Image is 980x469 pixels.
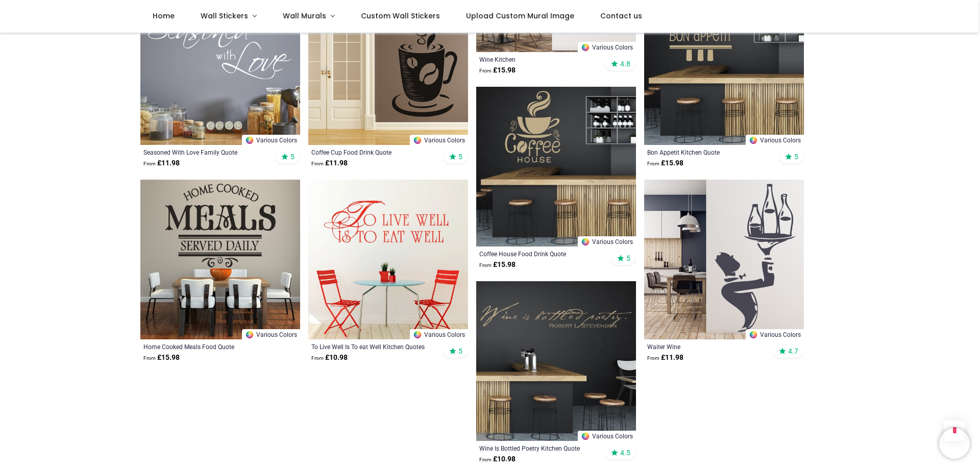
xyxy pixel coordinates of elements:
a: Various Colors [578,431,636,441]
span: 5 [458,152,462,161]
span: From [647,161,659,166]
strong: £ 15.98 [479,65,516,76]
a: Various Colors [242,329,300,339]
a: Various Colors [746,329,804,339]
a: Seasoned With Love Family Quote [143,148,266,156]
img: Coffee House Food Drink Quote Wall Sticker [476,87,636,246]
a: Coffee Cup Food Drink Quote [311,148,434,156]
span: 4.8 [620,59,630,68]
a: Home Cooked Meals Food Quote [143,342,266,351]
a: Various Colors [578,236,636,246]
span: 5 [626,254,630,263]
span: From [479,262,492,268]
img: Wine Is Bottled Poetry Kitchen Quote Wall Sticker [476,281,636,441]
img: Color Wheel [413,136,422,145]
img: Waiter Wine Wall Sticker [644,180,804,339]
img: Color Wheel [581,237,590,246]
a: Bon Appetit Kitchen Quote [647,148,770,156]
img: Color Wheel [245,330,254,339]
span: 5 [794,152,798,161]
img: Color Wheel [581,43,590,52]
a: Various Colors [578,42,636,52]
span: From [647,355,659,361]
iframe: Brevo live chat [939,428,970,459]
strong: £ 10.98 [479,454,516,464]
span: From [311,355,324,361]
span: From [143,355,156,361]
img: Color Wheel [413,330,422,339]
strong: £ 11.98 [647,353,683,363]
img: Color Wheel [749,330,758,339]
strong: £ 15.98 [647,158,683,168]
span: 4.7 [788,347,798,356]
span: Upload Custom Mural Image [466,11,574,21]
span: Wall Murals [283,11,326,21]
strong: £ 11.98 [311,158,348,168]
span: From [479,68,492,73]
strong: £ 15.98 [143,353,180,363]
span: 5 [458,347,462,356]
a: Various Colors [746,135,804,145]
span: From [479,457,492,462]
a: Wine Kitchen [479,55,602,63]
span: 4.5 [620,448,630,457]
a: To Live Well Is To eat Well Kitchen Quotes [311,342,434,351]
span: Home [153,11,175,21]
img: Color Wheel [749,136,758,145]
span: From [311,161,324,166]
img: Color Wheel [581,432,590,441]
strong: £ 10.98 [311,353,348,363]
a: Various Colors [410,329,468,339]
img: Color Wheel [245,136,254,145]
a: Wine Is Bottled Poetry Kitchen Quote [479,444,602,452]
a: Various Colors [410,135,468,145]
span: Contact us [600,11,642,21]
a: Various Colors [242,135,300,145]
strong: £ 11.98 [143,158,180,168]
span: Wall Stickers [201,11,248,21]
img: Home Cooked Meals Food Quote Wall Sticker [140,180,300,339]
img: To Live Well Is To eat Well Kitchen Quotes Wall Sticker [308,180,468,339]
a: Coffee House Food Drink Quote [479,250,602,258]
span: Custom Wall Stickers [361,11,440,21]
span: From [143,161,156,166]
span: 5 [290,152,295,161]
a: Waiter Wine [647,342,770,351]
strong: £ 15.98 [479,260,516,270]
